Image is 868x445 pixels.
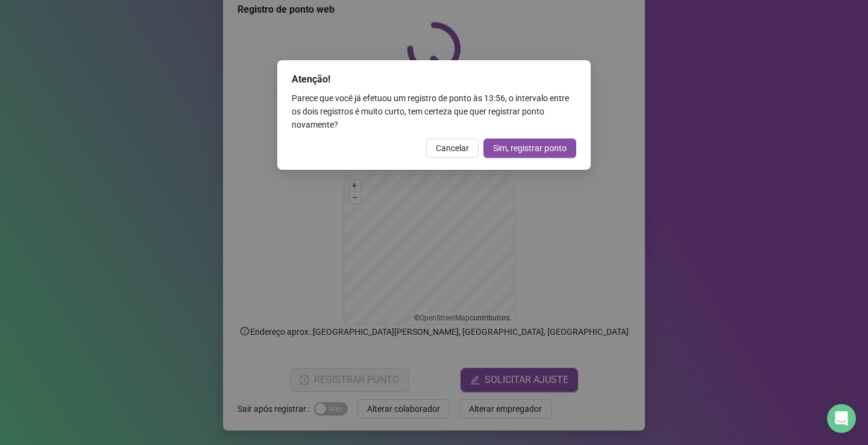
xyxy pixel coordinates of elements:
[483,138,576,158] button: Sim, registrar ponto
[426,138,479,158] button: Cancelar
[436,142,469,155] span: Cancelar
[827,404,856,433] div: Open Intercom Messenger
[292,92,576,131] div: Parece que você já efetuou um registro de ponto às 13:56 , o intervalo entre os dois registros é ...
[292,72,576,87] div: Atenção!
[493,142,567,155] span: Sim, registrar ponto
